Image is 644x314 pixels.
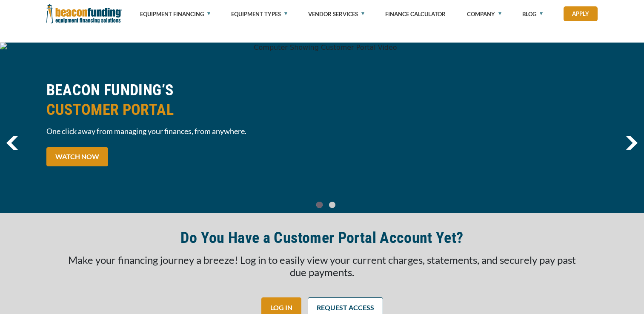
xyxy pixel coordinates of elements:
img: Left Navigator [6,136,18,150]
h2: BEACON FUNDING’S [46,80,317,120]
span: Make your financing journey a breeze! Log in to easily view your current charges, statements, and... [68,254,576,278]
span: CUSTOMER PORTAL [46,100,317,120]
a: Go To Slide 0 [315,201,325,208]
a: next [626,136,638,150]
img: Right Navigator [626,136,638,150]
a: Apply [564,6,598,21]
a: Go To Slide 1 [327,201,338,208]
a: WATCH NOW [46,147,108,166]
h2: Do You Have a Customer Portal Account Yet? [180,228,463,248]
span: One click away from managing your finances, from anywhere. [46,126,317,137]
a: previous [6,136,18,150]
